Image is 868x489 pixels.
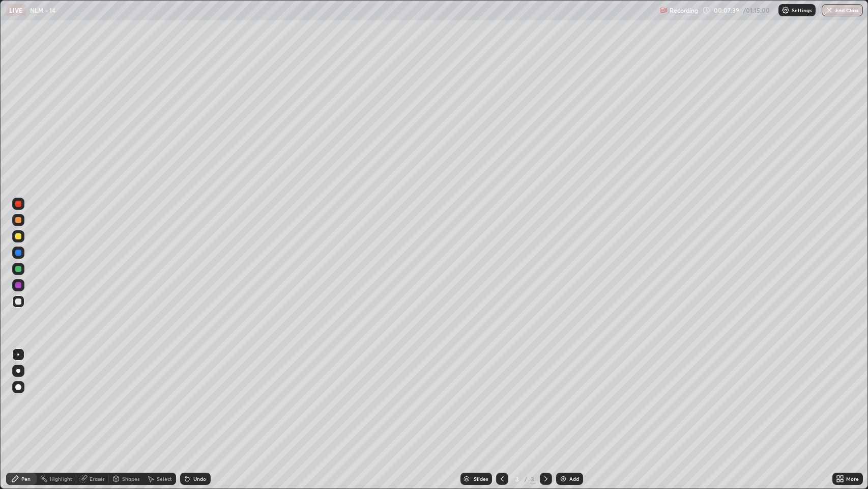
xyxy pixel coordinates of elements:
div: More [846,476,859,481]
div: Eraser [90,476,105,481]
div: Undo [193,476,206,481]
div: Pen [21,476,31,481]
div: 3 [512,476,523,482]
p: Recording [670,7,698,14]
p: Settings [792,8,812,13]
div: Highlight [50,476,72,481]
div: Add [569,476,579,481]
div: Select [157,476,172,481]
img: end-class-cross [825,6,833,14]
button: End Class [822,4,863,16]
div: 3 [530,474,536,483]
img: class-settings-icons [782,6,790,14]
p: NLM - 14 [30,6,55,14]
img: add-slide-button [559,475,567,483]
div: / [525,476,528,482]
img: recording.375f2c34.svg [659,6,668,14]
div: Shapes [122,476,139,481]
p: LIVE [9,6,23,14]
div: Slides [474,476,488,481]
